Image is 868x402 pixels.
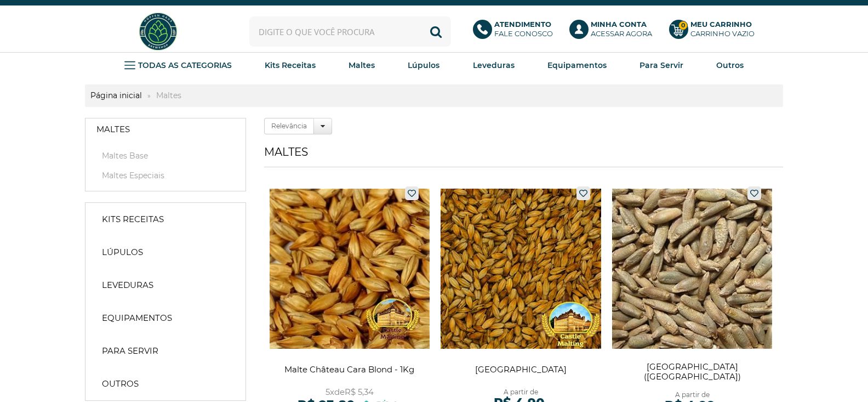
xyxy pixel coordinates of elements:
b: Minha Conta [591,20,647,29]
input: Digite o que você procura [249,16,451,47]
strong: Maltes [349,60,375,70]
a: Equipamentos [547,57,607,73]
strong: Maltes [151,90,187,100]
a: Leveduras [91,274,240,296]
strong: Equipamentos [102,313,172,324]
img: Hopfen Haus BrewShop [138,11,179,52]
a: Outros [91,373,240,395]
h1: Maltes [264,145,783,167]
strong: Kits Receitas [265,60,316,70]
strong: Kits Receitas [102,214,164,225]
a: Página inicial [85,90,147,100]
a: Leveduras [473,57,515,73]
strong: Lúpulos [408,60,439,70]
p: Acessar agora [591,20,652,38]
a: Maltes [349,57,375,73]
a: Maltes Especiais [96,170,235,181]
strong: Leveduras [102,280,153,291]
a: Kits Receitas [265,57,316,73]
strong: Lúpulos [102,247,143,258]
a: Maltes Base [96,150,235,161]
a: Kits Receitas [91,208,240,230]
a: Maltes [85,118,245,140]
b: Atendimento [494,20,551,29]
strong: Para Servir [639,60,683,70]
a: Lúpulos [408,57,439,73]
strong: Leveduras [473,60,515,70]
p: Fale conosco [494,20,553,38]
a: Lúpulos [91,241,240,263]
label: Relevância [264,118,314,134]
a: AtendimentoFale conosco [473,20,559,44]
a: Para Servir [639,57,683,73]
strong: Maltes [96,124,130,135]
strong: TODAS AS CATEGORIAS [138,60,232,70]
a: Para Servir [91,340,240,362]
a: TODAS AS CATEGORIAS [124,57,232,73]
a: Minha ContaAcessar agora [569,20,658,44]
strong: Equipamentos [547,60,607,70]
strong: Outros [102,378,139,389]
button: Buscar [421,16,451,47]
a: Equipamentos [91,307,240,329]
strong: Para Servir [102,346,158,356]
